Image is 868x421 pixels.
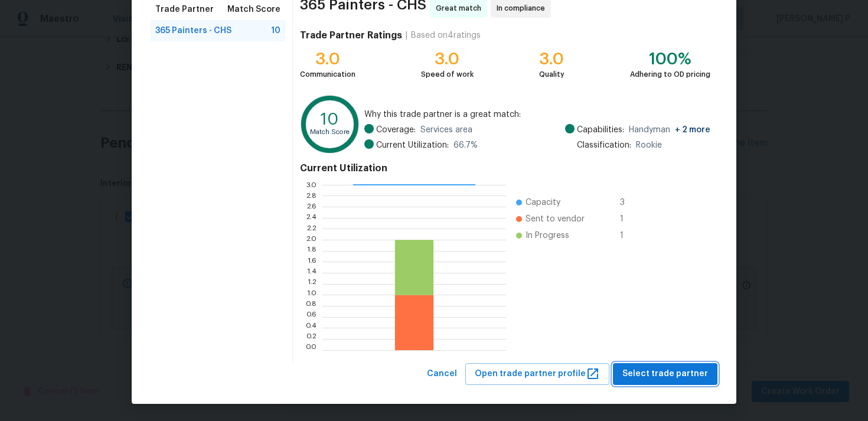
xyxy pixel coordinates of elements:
div: Quality [539,68,564,80]
text: 2.4 [306,214,316,221]
span: In compliance [497,2,550,14]
span: Match Score [227,4,280,15]
span: Trade Partner [155,4,214,15]
text: 1.8 [307,247,316,254]
span: 365 Painters - CHS [155,25,231,37]
span: Cancel [427,367,457,381]
span: Great match [436,2,486,14]
span: Sent to vendor [526,213,585,225]
h4: Current Utilization [300,162,710,174]
span: Select trade partner [622,367,708,381]
span: 1 [620,230,639,241]
span: Classification: [577,139,631,151]
div: 3.0 [421,53,474,65]
text: 2.2 [306,225,316,232]
text: 0.8 [305,302,316,309]
text: 0.0 [305,347,316,354]
span: 10 [271,25,280,37]
span: Capacity [526,197,560,208]
h4: Trade Partner Ratings [300,30,402,41]
span: Why this trade partner is a great match: [364,109,710,120]
div: | [402,30,411,41]
span: Open trade partner profile [475,367,600,381]
text: 2.0 [306,236,316,243]
button: Select trade partner [613,363,717,385]
span: Capabilities: [577,124,624,136]
span: In Progress [526,230,569,241]
text: 2.6 [306,203,316,210]
span: 3 [620,197,639,208]
text: 1.4 [307,269,316,276]
text: 10 [321,111,339,128]
text: 0.6 [306,314,316,321]
button: Cancel [422,363,462,385]
text: 2.8 [306,192,316,199]
div: 3.0 [300,53,355,65]
div: Based on 4 ratings [411,30,481,41]
span: + 2 more [675,126,710,134]
div: Communication [300,68,355,80]
button: Open trade partner profile [465,363,609,385]
text: Match Score [310,129,350,135]
span: Handyman [629,124,710,136]
text: 0.2 [306,335,316,342]
div: Adhering to OD pricing [630,68,710,80]
text: 1.6 [308,258,316,265]
span: 1 [620,213,639,225]
text: 1.0 [307,291,316,298]
div: Speed of work [421,68,474,80]
span: Coverage: [376,124,416,136]
text: 0.4 [305,324,316,331]
span: 66.7 % [453,139,478,151]
text: 1.2 [308,280,316,288]
span: Services area [420,124,472,136]
span: Current Utilization: [376,139,449,151]
text: 3.0 [306,181,316,188]
div: 100% [630,53,710,65]
div: 3.0 [539,53,564,65]
span: Rookie [636,139,662,151]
